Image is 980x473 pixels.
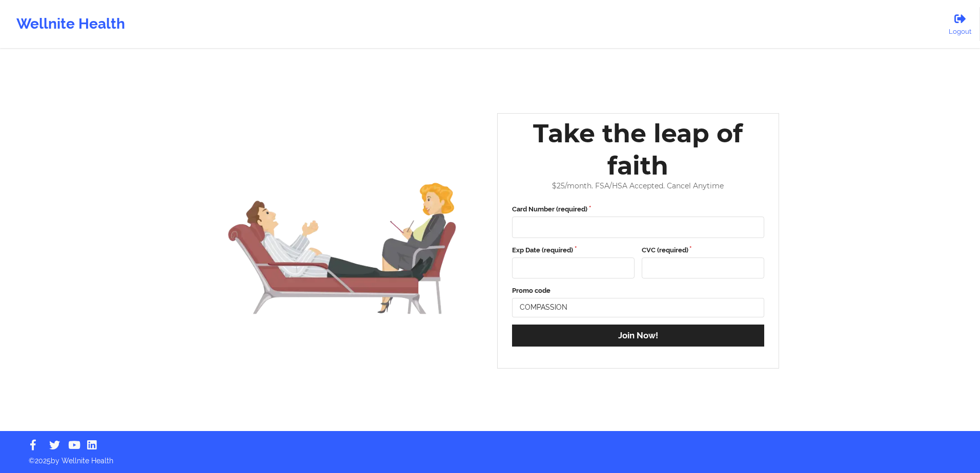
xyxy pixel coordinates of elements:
label: Promo code [512,286,764,296]
div: Take the leap of faith [505,117,771,182]
label: Exp Date (required) [512,245,635,255]
div: $ 25 /month. FSA/HSA Accepted. Cancel Anytime [505,182,771,190]
img: wellnite-stripe-payment-hero_200.07efaa51.png [209,145,476,336]
button: Join Now! [512,325,764,347]
iframe: Secure CVC input frame [648,264,758,272]
a: Logout [940,7,980,41]
label: CVC (required) [642,245,764,255]
input: Enter promo code [512,298,764,317]
iframe: Secure expiration date input frame [518,264,628,272]
iframe: Secure card number input frame [518,223,758,232]
label: Card Number (required) [512,204,764,214]
p: © 2025 by Wellnite Health [22,448,958,466]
